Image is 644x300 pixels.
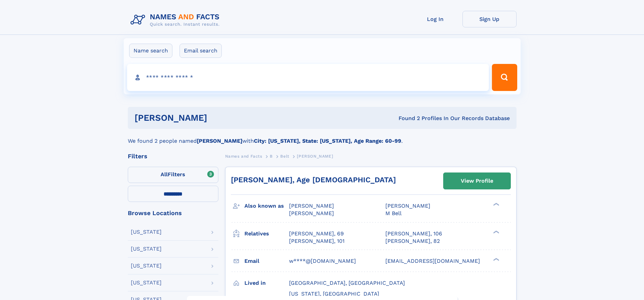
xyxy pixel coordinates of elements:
[128,153,218,159] div: Filters
[127,64,489,91] input: search input
[492,202,500,207] div: ❯
[385,237,440,245] a: [PERSON_NAME], 82
[289,237,344,245] a: [PERSON_NAME], 101
[131,280,162,285] div: [US_STATE]
[492,257,500,261] div: ❯
[244,255,289,267] h3: Email
[461,173,493,189] div: View Profile
[289,230,344,237] a: [PERSON_NAME], 69
[385,210,402,216] span: M Bell
[280,154,289,159] span: Belt
[231,176,396,184] a: [PERSON_NAME], Age [DEMOGRAPHIC_DATA]
[128,129,517,145] div: We found 2 people named with .
[197,138,242,144] b: [PERSON_NAME]
[289,280,405,286] span: [GEOGRAPHIC_DATA], [GEOGRAPHIC_DATA]
[289,210,334,216] span: [PERSON_NAME]
[270,154,273,159] span: B
[270,152,273,160] a: B
[128,11,225,29] img: Logo Names and Facts
[244,228,289,239] h3: Relatives
[289,203,334,209] span: [PERSON_NAME]
[408,11,462,27] a: Log In
[131,246,162,252] div: [US_STATE]
[385,230,442,237] a: [PERSON_NAME], 106
[492,230,500,234] div: ❯
[444,173,510,189] a: View Profile
[128,167,218,183] label: Filters
[254,138,401,144] b: City: [US_STATE], State: [US_STATE], Age Range: 60-99
[385,258,480,264] span: [EMAIL_ADDRESS][DOMAIN_NAME]
[131,263,162,269] div: [US_STATE]
[161,171,168,178] span: All
[462,11,517,27] a: Sign Up
[129,44,172,58] label: Name search
[280,152,289,160] a: Belt
[128,210,218,216] div: Browse Locations
[225,152,262,160] a: Names and Facts
[135,114,303,122] h1: [PERSON_NAME]
[180,44,222,58] label: Email search
[244,200,289,212] h3: Also known as
[303,115,510,122] div: Found 2 Profiles In Our Records Database
[131,229,162,235] div: [US_STATE]
[492,64,517,91] button: Search Button
[244,277,289,289] h3: Lived in
[297,154,333,159] span: [PERSON_NAME]
[385,203,430,209] span: [PERSON_NAME]
[289,291,379,297] span: [US_STATE], [GEOGRAPHIC_DATA]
